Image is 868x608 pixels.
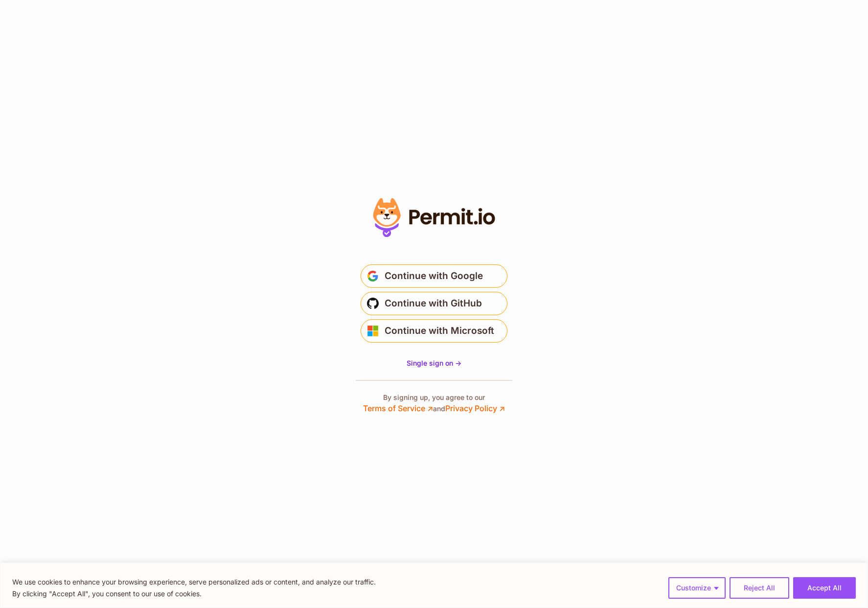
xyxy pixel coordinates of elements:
[363,393,505,414] p: By signing up, you agree to our and
[385,323,494,339] span: Continue with Microsoft
[361,319,507,343] button: Continue with Microsoft
[363,403,433,413] a: Terms of Service ↗
[12,576,376,588] p: We use cookies to enhance your browsing experience, serve personalized ads or content, and analyz...
[385,296,482,311] span: Continue with GitHub
[730,577,789,599] button: Reject All
[668,577,726,599] button: Customize
[445,403,505,413] a: Privacy Policy ↗
[407,359,461,367] span: Single sign on ->
[385,268,483,284] span: Continue with Google
[361,292,507,315] button: Continue with GitHub
[12,588,376,600] p: By clicking "Accept All", you consent to our use of cookies.
[793,577,856,599] button: Accept All
[407,358,461,368] a: Single sign on ->
[361,264,507,288] button: Continue with Google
